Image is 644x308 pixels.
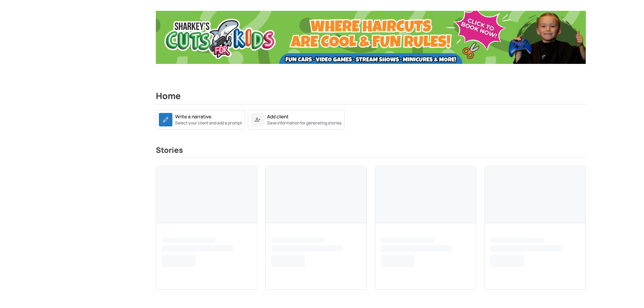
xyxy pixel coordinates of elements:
h2: Home [156,91,586,104]
div: Add client [267,113,289,120]
a: Write a narrativeSelect your client and add a prompt [156,110,245,129]
a: Write a narrativeSelect your client and add a prompt [156,116,245,122]
div: Write a narrative [175,113,211,120]
small: Save information for generating stories [267,120,342,126]
a: Add clientSave information for generating stories [248,116,345,122]
h3: Stories [156,146,586,158]
a: Add clientSave information for generating stories [248,110,345,129]
img: Ad Banner [156,11,586,64]
small: Select your client and add a prompt [175,120,242,126]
